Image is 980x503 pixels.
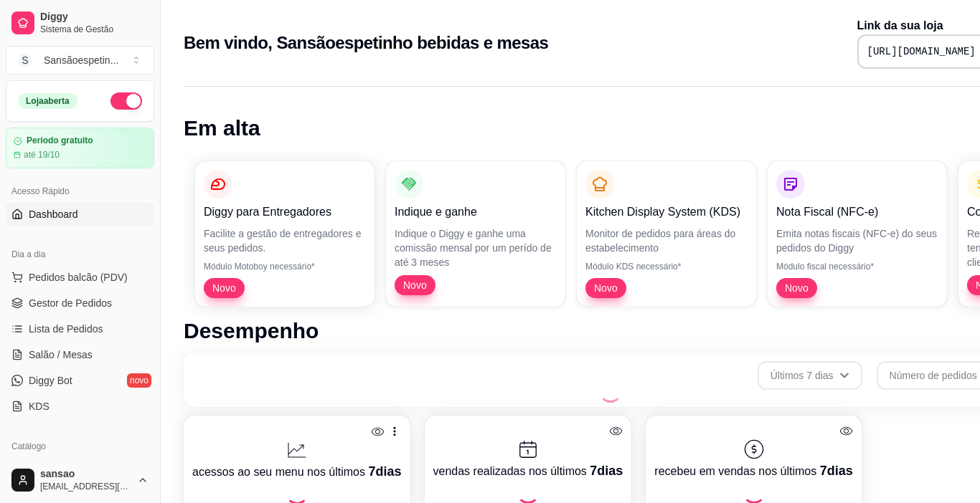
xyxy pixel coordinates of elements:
h2: Bem vindo, Sansãoespetinho bebidas e mesas [184,32,548,54]
button: Select a team [6,46,154,75]
p: Diggy para Entregadores [204,203,366,221]
p: Módulo Motoboy necessário* [204,261,366,272]
span: Lista de Pedidos [29,322,103,336]
div: Sansãoespetin ... [44,53,118,67]
p: Nota Fiscal (NFC-e) [776,203,938,221]
p: Indique e ganhe [395,203,557,221]
button: Alterar Status [110,92,142,110]
a: DiggySistema de Gestão [6,6,154,40]
a: Gestor de Pedidos [6,292,154,315]
a: Salão / Mesas [6,343,154,366]
span: KDS [29,399,50,413]
span: Sistema de Gestão [40,24,149,35]
p: vendas realizadas nos últimos [433,461,623,481]
span: 7 dias [368,464,401,479]
div: Acesso Rápido [6,180,154,203]
button: Kitchen Display System (KDS)Monitor de pedidos para áreas do estabelecimentoMódulo KDS necessário... [577,161,756,307]
button: Nota Fiscal (NFC-e)Emita notas fiscais (NFC-e) do seus pedidos do DiggyMódulo fiscal necessário*Novo [768,161,947,307]
span: Novo [588,281,623,295]
article: até 19/10 [24,149,60,161]
span: Dashboard [29,207,78,221]
pre: [URL][DOMAIN_NAME] [867,44,976,59]
p: Módulo KDS necessário* [585,261,748,272]
span: S [18,53,32,67]
button: Pedidos balcão (PDV) [6,266,154,289]
p: Kitchen Display System (KDS) [585,203,748,221]
a: KDS [6,395,154,418]
button: Últimos 7 dias [758,361,862,390]
p: Facilite a gestão de entregadores e seus pedidos. [204,226,366,255]
div: Loja aberta [18,93,77,109]
p: acessos ao seu menu nos últimos [192,461,402,482]
button: Indique e ganheIndique o Diggy e ganhe uma comissão mensal por um perído de até 3 mesesNovo [386,161,565,307]
div: Loading [599,380,622,403]
a: Diggy Botnovo [6,369,154,392]
span: 7 dias [820,464,853,478]
a: Dashboard [6,203,154,226]
p: Módulo fiscal necessário* [776,261,938,272]
button: Diggy para EntregadoresFacilite a gestão de entregadores e seus pedidos.Módulo Motoboy necessário... [195,161,374,307]
a: Período gratuitoaté 19/10 [6,128,154,168]
span: Novo [207,281,242,295]
span: 7 dias [590,464,623,478]
div: Catálogo [6,435,154,458]
span: Salão / Mesas [29,348,93,362]
span: sansao [40,468,131,481]
p: Indique o Diggy e ganhe uma comissão mensal por um perído de até 3 meses [395,226,557,269]
p: Emita notas fiscais (NFC-e) do seus pedidos do Diggy [776,226,938,255]
span: Gestor de Pedidos [29,296,112,310]
div: Dia a dia [6,243,154,266]
p: recebeu em vendas nos últimos [654,461,852,481]
span: Novo [397,278,433,292]
a: Lista de Pedidos [6,317,154,340]
span: Diggy [40,11,149,24]
button: sansao[EMAIL_ADDRESS][DOMAIN_NAME] [6,463,154,497]
span: [EMAIL_ADDRESS][DOMAIN_NAME] [40,481,131,492]
span: Novo [779,281,814,295]
p: Monitor de pedidos para áreas do estabelecimento [585,226,748,255]
article: Período gratuito [27,135,93,146]
span: Diggy Bot [29,373,72,388]
span: Pedidos balcão (PDV) [29,270,128,284]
